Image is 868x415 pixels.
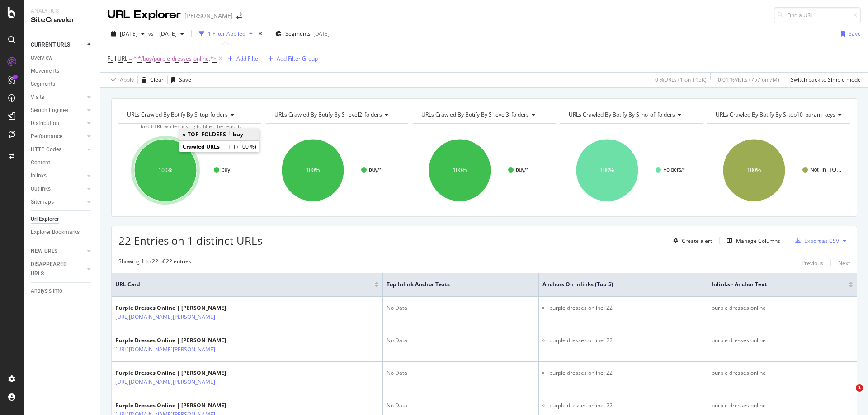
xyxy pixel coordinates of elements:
a: Content [31,158,94,168]
a: Explorer Bookmarks [31,228,94,237]
li: purple dresses online: 22 [549,304,704,312]
span: Hold CTRL while clicking to filter the report. [138,123,241,130]
div: purple dresses online [712,401,853,410]
span: 2025 Sep. 8th [120,30,137,37]
span: 2025 Aug. 11th [156,30,177,37]
button: Save [168,73,191,87]
div: Add Filter Group [277,55,318,62]
div: Outlinks [31,184,51,194]
button: 1 Filter Applied [195,27,256,41]
div: Purple Dresses Online | [PERSON_NAME] [115,369,255,377]
span: ^.*/buy/purple-dresses-online.*$ [133,52,217,65]
button: Next [838,257,850,268]
span: vs [148,30,156,37]
a: Outlinks [31,184,85,194]
td: 1 (100 %) [230,141,260,153]
span: Segments [285,30,311,37]
button: Export as CSV [792,233,839,248]
div: NEW URLS [31,247,57,256]
div: No Data [387,304,535,312]
span: Full URL [108,55,127,62]
div: Next [838,259,850,267]
div: purple dresses online [712,336,853,345]
button: [DATE] [156,27,188,41]
a: Performance [31,132,85,141]
div: [PERSON_NAME] [184,11,233,20]
text: Not_in_TO… [810,167,842,173]
li: purple dresses online: 22 [549,369,704,377]
button: Segments[DATE] [272,27,333,41]
iframe: Intercom live chat [837,384,859,406]
svg: A chart. [413,131,556,210]
div: [DATE] [313,30,330,37]
div: CURRENT URLS [31,40,70,50]
div: URL Explorer [108,7,181,23]
td: Crawled URLs [179,141,230,153]
button: Previous [802,257,823,268]
div: Sitemaps [31,197,54,207]
div: Manage Columns [736,237,780,245]
div: arrow-right-arrow-left [236,13,242,19]
span: Inlinks - Anchor Text [712,280,835,289]
button: Manage Columns [723,235,780,246]
a: Movements [31,66,94,76]
div: Previous [802,259,823,267]
td: s_TOP_FOLDERS [179,129,230,140]
button: Switch back to Simple mode [787,73,861,87]
div: Create alert [682,237,712,245]
div: Showing 1 to 22 of 22 entries [118,257,191,268]
span: = [129,55,132,62]
div: Analysis Info [31,286,62,296]
text: 100% [600,167,614,173]
button: Add Filter Group [264,53,318,64]
a: Distribution [31,119,85,128]
a: Inlinks [31,171,85,181]
svg: A chart. [560,131,703,210]
button: Add Filter [224,53,260,64]
h4: URLs Crawled By Botify By s_level2_folders [273,107,401,122]
div: Save [849,30,861,37]
a: HTTP Codes [31,145,85,154]
div: purple dresses online [712,304,853,312]
button: Clear [138,73,164,87]
a: Visits [31,93,85,102]
text: buy/* [516,167,528,173]
div: Purple Dresses Online | [PERSON_NAME] [115,304,255,312]
svg: A chart. [707,131,850,210]
div: Segments [31,79,55,89]
span: Anchors on Inlinks (top 5) [542,280,691,289]
a: [URL][DOMAIN_NAME][PERSON_NAME] [115,312,215,322]
div: Search Engines [31,106,68,115]
div: Content [31,158,50,168]
button: Apply [108,73,134,87]
div: Inlinks [31,171,47,181]
div: No Data [387,369,535,377]
span: URLs Crawled By Botify By s_top_folders [127,111,228,118]
div: No Data [387,401,535,410]
button: [DATE] [108,27,148,41]
span: URLs Crawled By Botify By s_no_of_folders [569,111,675,118]
a: Sitemaps [31,197,85,207]
div: A chart. [118,131,261,210]
div: Explorer Bookmarks [31,228,80,237]
span: URL Card [115,280,372,289]
a: NEW URLS [31,247,85,256]
text: 100% [747,167,761,173]
span: URLs Crawled By Botify By s_top10_param_keys [716,111,835,118]
div: Overview [31,53,52,63]
div: Add Filter [236,55,260,62]
div: Export as CSV [804,237,839,245]
a: Analysis Info [31,286,94,296]
div: Movements [31,66,59,76]
td: buy [230,129,260,140]
input: Find a URL [774,7,861,23]
button: Save [837,27,861,41]
div: 1 Filter Applied [208,30,245,37]
div: purple dresses online [712,369,853,377]
a: [URL][DOMAIN_NAME][PERSON_NAME] [115,378,215,387]
div: HTTP Codes [31,145,61,154]
a: DISAPPEARED URLS [31,260,85,279]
